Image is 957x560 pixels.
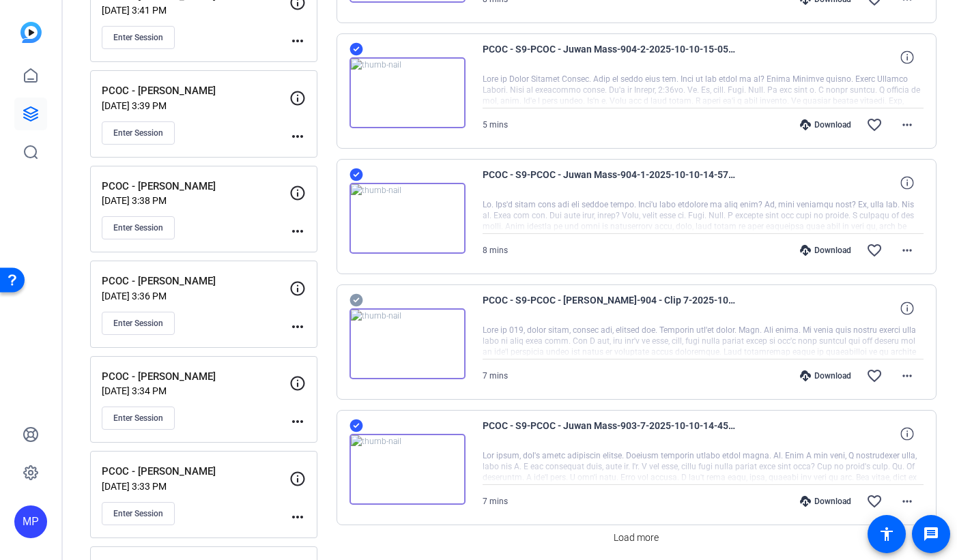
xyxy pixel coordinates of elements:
mat-icon: accessibility [879,526,895,542]
p: PCOC - [PERSON_NAME] [102,179,289,194]
mat-icon: more_horiz [899,242,915,259]
button: Enter Session [102,216,175,239]
p: [DATE] 3:33 PM [102,481,289,492]
div: Download [793,370,858,381]
p: PCOC - [PERSON_NAME] [102,83,289,99]
span: Load more [614,531,659,545]
span: Enter Session [113,32,163,43]
div: Download [793,245,858,256]
mat-icon: more_horiz [289,413,306,430]
button: Enter Session [102,502,175,525]
span: Enter Session [113,128,163,138]
p: PCOC - [PERSON_NAME] [102,369,289,385]
mat-icon: message [923,526,939,542]
button: Enter Session [102,407,175,430]
div: Download [793,119,858,130]
button: Enter Session [102,312,175,335]
mat-icon: favorite_border [866,493,883,510]
div: MP [14,505,47,538]
span: 5 mins [483,120,508,130]
mat-icon: favorite_border [866,368,883,384]
mat-icon: favorite_border [866,242,883,259]
p: [DATE] 3:39 PM [102,100,289,111]
mat-icon: more_horiz [899,368,915,384]
span: 7 mins [483,371,508,381]
p: [DATE] 3:41 PM [102,5,289,16]
mat-icon: more_horiz [899,493,915,510]
span: Enter Session [113,508,163,519]
button: Enter Session [102,26,175,49]
img: thumb-nail [349,308,466,379]
span: PCOC - S9-PCOC - Juwan Mass-903-7-2025-10-10-14-45-08-972-0 [483,417,735,450]
span: PCOC - S9-PCOC - [PERSON_NAME]-904 - Clip 7-2025-10-10-14-52-24-444-0 [483,292,735,325]
span: 8 mins [483,246,508,255]
button: Enter Session [102,121,175,145]
span: Enter Session [113,413,163,424]
img: thumb-nail [349,183,466,254]
span: PCOC - S9-PCOC - Juwan Mass-904-2-2025-10-10-15-05-49-852-0 [483,41,735,74]
button: Load more [608,525,664,550]
img: thumb-nail [349,434,466,505]
span: 7 mins [483,497,508,506]
span: Enter Session [113,318,163,329]
p: [DATE] 3:34 PM [102,385,289,396]
mat-icon: more_horiz [289,319,306,335]
mat-icon: more_horiz [289,33,306,49]
mat-icon: more_horiz [289,509,306,525]
img: thumb-nail [349,57,466,128]
mat-icon: more_horiz [289,128,306,145]
mat-icon: more_horiz [289,223,306,239]
div: Download [793,496,858,507]
span: Enter Session [113,222,163,233]
img: blue-gradient.svg [20,22,42,43]
p: [DATE] 3:36 PM [102,291,289,301]
mat-icon: more_horiz [899,117,915,133]
p: PCOC - [PERSON_NAME] [102,274,289,289]
mat-icon: favorite_border [866,117,883,133]
p: PCOC - [PERSON_NAME] [102,464,289,480]
span: PCOC - S9-PCOC - Juwan Mass-904-1-2025-10-10-14-57-46-275-0 [483,166,735,199]
p: [DATE] 3:38 PM [102,195,289,206]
